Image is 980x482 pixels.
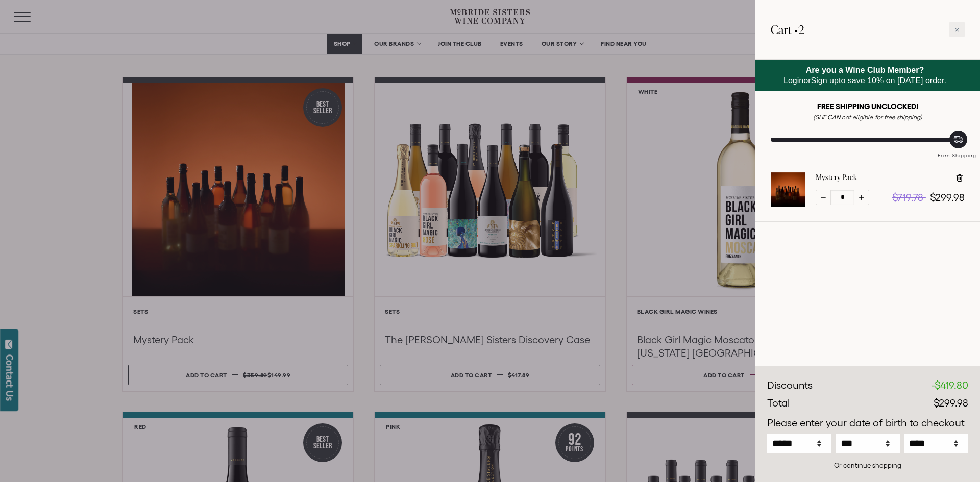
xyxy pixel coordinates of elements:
div: Or continue shopping [767,461,968,470]
span: or to save 10% on [DATE] order. [783,66,946,85]
a: Mystery Pack [816,172,857,183]
a: Sign up [811,76,839,85]
span: $299.98 [934,397,968,409]
a: Login [783,76,803,85]
span: $299.98 [930,192,965,203]
span: 2 [798,21,804,38]
div: Discounts [767,378,813,393]
em: (SHE CAN not eligible for free shipping) [813,114,922,120]
div: Total [767,396,790,411]
span: $719.78 [892,192,923,203]
h2: Cart • [771,15,804,44]
div: - [932,378,968,393]
a: Mystery Pack [771,198,805,209]
span: $419.80 [935,379,968,391]
strong: FREE SHIPPING UNCLOCKED! [817,102,918,111]
p: Please enter your date of birth to checkout [767,416,968,431]
strong: Are you a Wine Club Member? [806,66,924,74]
div: Free Shipping [934,142,980,160]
